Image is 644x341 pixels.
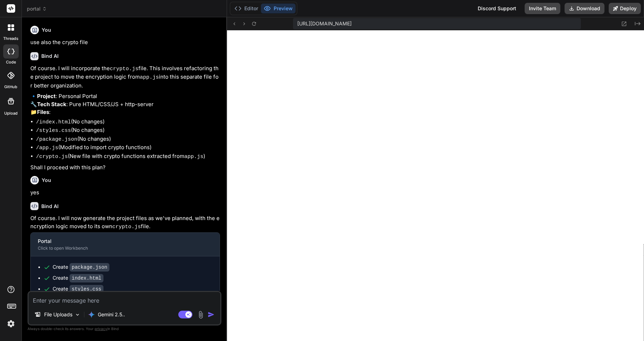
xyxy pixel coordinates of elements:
[36,145,58,151] code: /app.js
[38,238,201,245] div: Portal
[208,311,215,318] img: icon
[37,101,66,108] strong: Tech Stack
[30,214,220,231] p: Of course. I will now generate the project files as we've planned, with the encryption logic move...
[36,135,220,144] li: (No changes)
[36,128,71,134] code: /styles.css
[112,224,141,230] code: crypto.js
[41,203,59,210] h6: Bind AI
[4,84,17,90] label: GitHub
[232,4,261,13] button: Editor
[525,3,560,14] button: Invite Team
[609,3,641,14] button: Deploy
[3,36,18,42] label: threads
[53,285,103,293] div: Create
[44,311,72,318] p: File Uploads
[565,3,604,14] button: Download
[227,30,644,341] iframe: Preview
[36,154,68,160] code: /crypto.js
[98,311,125,318] p: Gemini 2.5..
[37,109,49,115] strong: Files
[30,189,220,197] p: yes
[36,126,220,135] li: (No changes)
[30,92,220,116] p: 🔹 : Personal Portal 🔧 : Pure HTML/CSS/JS + http-server 📁 :
[110,66,138,72] code: crypto.js
[31,233,208,256] button: PortalClick to open Workbench
[36,118,220,127] li: (No changes)
[42,177,51,184] h6: You
[197,311,205,319] img: attachment
[70,285,103,293] code: styles.css
[36,136,77,142] code: /package.json
[30,164,220,172] p: Shall I proceed with this plan?
[88,311,95,318] img: Gemini 2.5 Pro
[41,53,59,60] h6: Bind AI
[53,274,103,282] div: Create
[184,154,203,160] code: app.js
[53,263,109,271] div: Create
[30,65,220,90] p: Of course. I will incorporate the file. This involves refactoring the project to move the encrypt...
[473,3,520,14] div: Discord Support
[95,327,107,331] span: privacy
[42,26,51,34] h6: You
[70,274,103,282] code: index.html
[5,318,17,330] img: settings
[27,5,47,12] span: portal
[261,4,296,13] button: Preview
[37,93,56,99] strong: Project
[4,110,18,116] label: Upload
[36,144,220,152] li: (Modified to import crypto functions)
[140,74,159,80] code: app.js
[70,263,109,272] code: package.json
[6,59,16,65] label: code
[297,20,352,27] span: [URL][DOMAIN_NAME]
[28,325,221,332] p: Always double-check its answers. Your in Bind
[38,245,201,251] div: Click to open Workbench
[74,312,80,318] img: Pick Models
[36,152,220,161] li: (New file with crypto functions extracted from )
[36,119,71,125] code: /index.html
[30,38,220,47] p: use also the crypto file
